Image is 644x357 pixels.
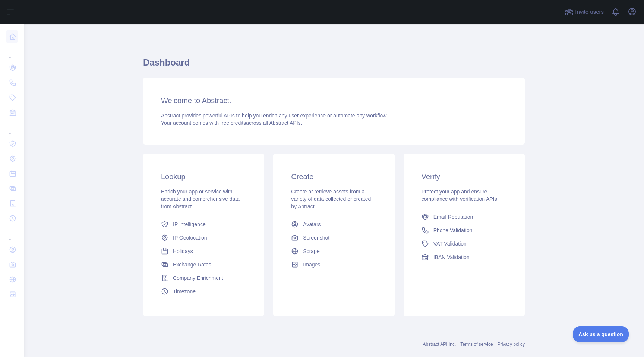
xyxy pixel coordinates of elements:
a: IBAN Validation [419,250,510,264]
div: ... [6,45,18,60]
span: Invite users [575,8,604,16]
a: Abstract API Inc. [423,342,456,347]
span: Protect your app and ensure compliance with verification APIs [422,189,497,202]
span: Screenshot [303,234,329,241]
a: Holidays [158,244,249,258]
a: Images [288,258,379,271]
span: Abstract provides powerful APIs to help you enrich any user experience or automate any workflow. [161,113,388,119]
a: IP Geolocation [158,231,249,244]
a: Timezone [158,285,249,298]
span: Avatars [303,221,321,228]
h3: Lookup [161,171,246,182]
h3: Create [291,171,376,182]
a: Scrape [288,244,379,258]
span: Create or retrieve assets from a variety of data collected or created by Abtract [291,189,371,209]
span: free credits [220,120,246,126]
a: VAT Validation [419,237,510,250]
span: IBAN Validation [433,253,470,261]
span: Your account comes with across all Abstract APIs. [161,120,302,126]
a: Avatars [288,218,379,231]
span: Timezone [173,288,196,295]
span: Enrich your app or service with accurate and comprehensive data from Abstract [161,189,240,209]
div: ... [6,121,18,136]
span: Phone Validation [433,227,473,234]
span: IP Geolocation [173,234,207,241]
span: Images [303,261,320,268]
span: IP Intelligence [173,221,206,228]
a: Terms of service [460,342,493,347]
a: Phone Validation [419,224,510,237]
span: Email Reputation [433,213,473,221]
span: Holidays [173,247,193,255]
iframe: Toggle Customer Support [573,326,629,342]
span: VAT Validation [433,240,467,247]
span: Scrape [303,247,319,255]
a: Privacy policy [498,342,525,347]
h3: Verify [422,171,507,182]
a: Exchange Rates [158,258,249,271]
div: ... [6,227,18,241]
a: IP Intelligence [158,218,249,231]
span: Company Enrichment [173,274,223,282]
h3: Welcome to Abstract. [161,95,507,106]
a: Company Enrichment [158,271,249,285]
span: Exchange Rates [173,261,211,268]
a: Email Reputation [419,210,510,224]
a: Screenshot [288,231,379,244]
button: Invite users [563,6,605,18]
h1: Dashboard [143,57,525,75]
